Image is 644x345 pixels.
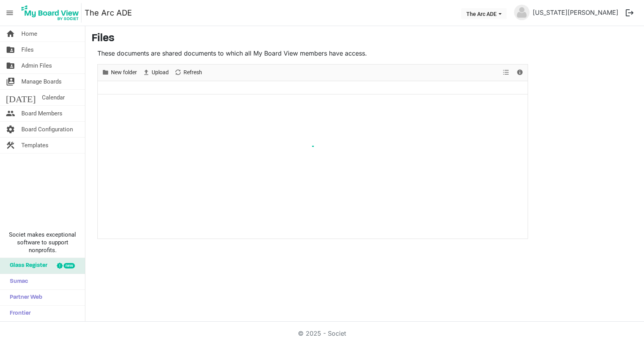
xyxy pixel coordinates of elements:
span: Partner Web [6,290,42,305]
a: My Board View Logo [19,3,85,23]
button: logout [621,5,638,21]
a: [US_STATE][PERSON_NAME] [530,5,621,20]
span: Sumac [6,274,28,289]
div: new [64,263,75,268]
a: © 2025 - Societ [298,329,346,337]
span: home [6,26,15,42]
p: These documents are shared documents to which all My Board View members have access. [97,49,528,58]
span: settings [6,122,15,137]
span: Manage Boards [21,74,62,89]
span: [DATE] [6,90,36,105]
span: Societ makes exceptional software to support nonprofits. [3,231,81,254]
img: My Board View Logo [19,3,81,23]
span: folder_shared [6,58,15,73]
span: Frontier [6,306,31,321]
button: The Arc ADE dropdownbutton [461,8,507,19]
span: Calendar [42,90,65,105]
span: menu [2,5,17,20]
span: Board Members [21,106,62,121]
span: Board Configuration [21,122,73,137]
span: Home [21,26,37,42]
span: Templates [21,138,48,153]
a: The Arc ADE [85,5,132,21]
span: Glass Register [6,258,47,274]
span: construction [6,138,15,153]
span: switch_account [6,74,15,89]
span: Files [21,42,34,57]
span: people [6,106,15,121]
span: Admin Files [21,58,52,73]
h3: Files [92,32,638,45]
span: folder_shared [6,42,15,57]
img: no-profile-picture.svg [514,5,530,20]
